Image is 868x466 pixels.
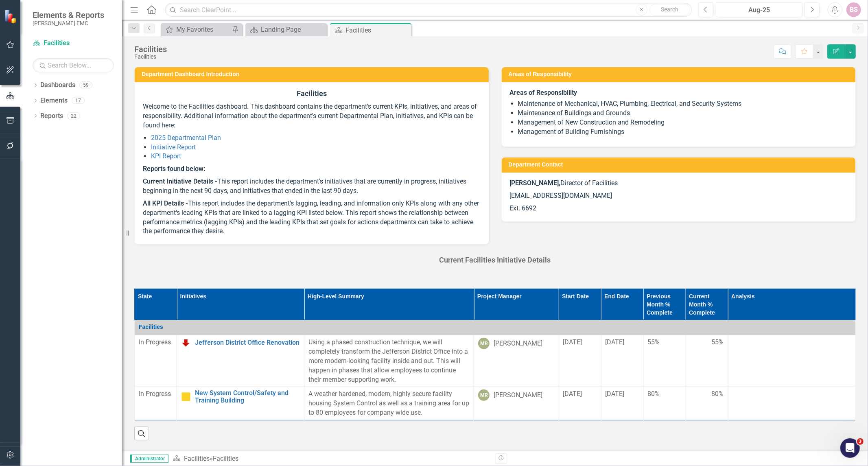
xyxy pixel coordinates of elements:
[139,338,171,346] span: In Progress
[143,199,188,207] strong: All KPI Details -
[439,256,551,264] span: Current Facilities Initiative Details
[261,24,325,35] div: Landing Page
[195,339,300,346] a: Jefferson District Office Renovation
[143,197,481,236] p: This report includes the department's lagging, leading, and information only KPIs along with any ...
[518,127,848,137] li: Management of Building Furnishings
[601,335,643,387] td: Double-Click to Edit
[606,390,625,398] span: [DATE]
[716,2,802,17] button: Aug-25
[72,97,85,104] div: 17
[173,454,489,464] div: »
[559,335,601,387] td: Double-Click to Edit
[563,390,582,398] span: [DATE]
[213,455,238,462] div: Facilities
[135,387,177,420] td: Double-Click to Edit
[648,390,660,398] span: 80%
[308,389,470,418] p: A weather hardened, modern, highly secure facility housing System Control as well as a training a...
[177,335,304,387] td: Double-Click to Edit Right Click for Context Menu
[33,20,104,26] small: [PERSON_NAME] EMC
[176,24,230,35] div: My Favorites
[40,81,75,90] a: Dashboards
[184,455,210,462] a: Facilities
[509,71,852,77] h3: Areas of Responsibility
[139,324,163,330] span: Facilities
[134,45,167,54] div: Facilities
[728,335,855,387] td: Double-Click to Edit
[139,390,171,398] span: In Progress
[151,143,196,151] a: Initiative Report
[33,10,104,20] span: Elements & Reports
[518,118,848,127] li: Management of New Construction and Remodeling
[135,335,177,387] td: Double-Click to Edit
[40,112,63,121] a: Reports
[308,338,470,384] p: Using a phased construction technique, we will completely transform the Jefferson District Office...
[563,338,582,346] span: [DATE]
[474,335,559,387] td: Double-Click to Edit
[649,4,690,15] button: Search
[661,6,678,13] span: Search
[143,177,217,185] strong: Current Initiative Details -
[143,101,481,132] p: Welcome to the Facilities dashboard. This dashboard contains the department's current KPIs, initi...
[142,71,485,77] h3: Department Dashboard Introduction
[33,39,114,48] a: Facilities
[510,179,561,187] strong: [PERSON_NAME],
[712,338,724,347] span: 55%
[130,455,168,463] span: Administrator
[518,99,848,109] li: Maintenance of Mechanical, HVAC, Plumbing, Electrical, and Security Systems
[601,387,643,420] td: Double-Click to Edit
[4,9,18,24] img: ClearPoint Strategy
[494,391,542,400] div: [PERSON_NAME]
[510,190,848,202] p: [EMAIL_ADDRESS][DOMAIN_NAME]
[606,338,625,346] span: [DATE]
[478,389,490,401] div: MR
[840,438,860,458] iframe: Intercom live chat
[518,109,848,118] li: Maintenance of Buildings and Grounds
[165,3,692,17] input: Search ClearPoint...
[846,2,861,17] button: BS
[151,134,221,142] a: 2025 Departmental Plan
[510,202,848,213] p: Ext. 6692
[474,387,559,420] td: Double-Click to Edit
[478,338,490,349] div: MR
[79,82,92,89] div: 59
[719,5,800,15] div: Aug-25
[494,339,542,348] div: [PERSON_NAME]
[181,338,191,348] img: Below Target
[304,335,474,387] td: Double-Click to Edit
[304,387,474,420] td: Double-Click to Edit
[728,387,855,420] td: Double-Click to Edit
[181,392,191,402] img: Caution
[247,24,325,35] a: Landing Page
[143,175,481,197] p: This report includes the department's initiatives that are currently in progress, initiatives beg...
[297,89,327,98] strong: Facilities
[648,338,660,346] span: 55%
[67,112,80,119] div: 22
[143,165,205,173] strong: Reports found below:
[177,387,304,420] td: Double-Click to Edit Right Click for Context Menu
[345,25,409,35] div: Facilities
[510,179,848,190] p: Director of Facilities
[510,89,577,96] strong: Areas of Responsibility
[134,54,167,60] div: Facilities
[40,96,68,105] a: Elements
[163,24,230,35] a: My Favorites
[857,438,864,445] span: 3
[712,389,724,399] span: 80%
[195,389,300,404] a: New System Control/Safety and Training Building
[33,58,114,72] input: Search Below...
[151,152,181,160] a: KPI Report
[509,162,852,168] h3: Department Contact
[559,387,601,420] td: Double-Click to Edit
